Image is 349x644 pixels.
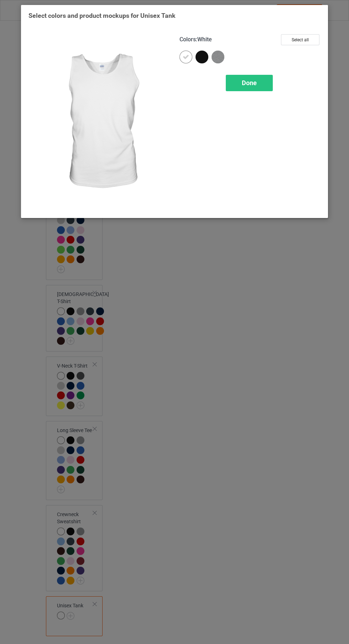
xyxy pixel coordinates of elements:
span: Colors [179,36,196,43]
h4: : [179,36,212,43]
span: Done [242,79,257,87]
img: heather_texture.png [212,51,224,63]
span: White [197,36,212,43]
span: Select colors and product mockups for Unisex Tank [28,12,176,19]
img: regular.jpg [28,34,170,211]
button: Select all [281,34,319,45]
